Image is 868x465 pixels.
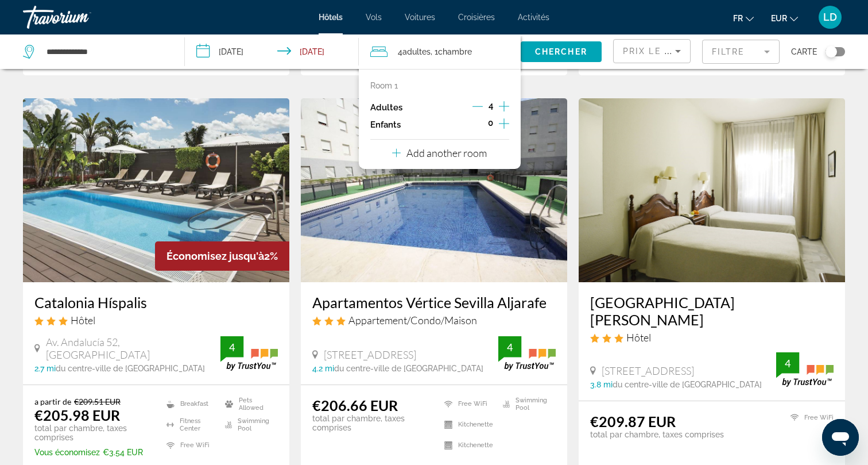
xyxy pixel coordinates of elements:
li: Breakfast [161,397,219,412]
span: Adultes [402,47,431,56]
button: Increment children [499,116,509,133]
p: Adultes [370,103,402,113]
img: trustyou-badge.svg [220,336,278,370]
button: Toggle map [817,47,845,57]
span: 4.2 mi [312,364,334,373]
button: Change currency [771,10,798,26]
img: Hotel image [579,98,845,282]
span: LD [823,11,837,23]
p: Enfants [370,120,401,130]
li: Fitness Center [161,417,219,432]
div: 3 star Hotel [590,331,834,344]
span: 4 [489,101,493,110]
span: Carte [791,44,817,60]
div: 4 [220,340,243,354]
button: Chercher [521,41,602,62]
button: Increment adults [499,99,509,116]
a: Apartamentos Vértice Sevilla Aljarafe [312,294,556,311]
ins: €205.98 EUR [34,406,120,424]
span: Av. Andalucía 52, [GEOGRAPHIC_DATA] [46,336,220,361]
ins: €206.66 EUR [312,397,398,414]
div: 3 star Apartment [312,314,556,326]
mat-select: Sort by [623,44,681,58]
span: Hôtel [71,314,95,326]
a: Travorium [23,2,138,32]
button: Change language [733,10,754,26]
p: €3.54 EUR [34,448,152,457]
span: du centre-ville de [GEOGRAPHIC_DATA] [56,364,205,373]
span: 3.8 mi [590,380,613,389]
p: Add another room [406,147,487,159]
span: Appartement/Condo/Maison [348,314,477,326]
img: Hotel image [301,98,567,282]
ins: €209.87 EUR [590,413,676,430]
li: Kitchenette [439,417,497,432]
span: a partir de [34,397,71,406]
span: Hôtel [626,331,651,344]
a: Vols [366,13,382,22]
span: EUR [771,14,787,23]
img: trustyou-badge.svg [776,352,834,386]
div: 3 star Hotel [34,314,278,326]
li: Free WiFi [161,438,219,453]
span: Chambre [438,47,472,56]
iframe: Bouton de lancement de la fenêtre de messagerie [822,419,859,456]
div: 2% [155,241,289,271]
div: 4 [498,340,521,354]
div: 4 [776,356,799,370]
button: Decrement children [472,118,482,132]
span: fr [733,14,743,23]
button: Filter [702,39,780,64]
a: Hôtels [319,13,343,22]
span: du centre-ville de [GEOGRAPHIC_DATA] [613,380,762,389]
span: 4 [398,44,431,60]
p: total par chambre, taxes comprises [312,414,430,432]
img: trustyou-badge.svg [498,336,556,370]
li: Swimming Pool [497,397,556,412]
button: Check-in date: Sep 6, 2025 Check-out date: Sep 8, 2025 [185,34,358,69]
span: Économisez jusqu'à [166,250,264,262]
img: Hotel image [23,98,289,282]
a: Catalonia Híspalis [34,294,278,311]
p: total par chambre, taxes comprises [34,424,152,442]
p: total par chambre, taxes comprises [590,430,724,439]
p: Room 1 [370,81,398,90]
span: 0 [488,118,493,128]
li: Kitchenette [439,438,497,453]
a: Activités [518,13,549,22]
a: [GEOGRAPHIC_DATA][PERSON_NAME] [590,294,834,328]
span: Chercher [535,47,587,56]
span: Prix le plus bas [623,47,713,56]
a: Voitures [405,13,435,22]
span: Vous économisez [34,448,100,457]
a: Croisières [458,13,495,22]
span: 2.7 mi [34,364,56,373]
li: Free WiFi [785,413,834,422]
span: , 1 [431,44,472,60]
span: [STREET_ADDRESS] [324,348,416,361]
li: Pets Allowed [219,397,278,412]
button: User Menu [815,5,845,29]
button: Decrement adults [472,101,483,114]
li: Free WiFi [439,397,497,412]
li: Swimming Pool [219,417,278,432]
button: Add another room [392,140,487,163]
span: du centre-ville de [GEOGRAPHIC_DATA] [334,364,483,373]
del: €209.51 EUR [74,397,121,406]
span: [STREET_ADDRESS] [602,364,694,377]
button: Travelers: 4 adults, 0 children [359,34,521,69]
